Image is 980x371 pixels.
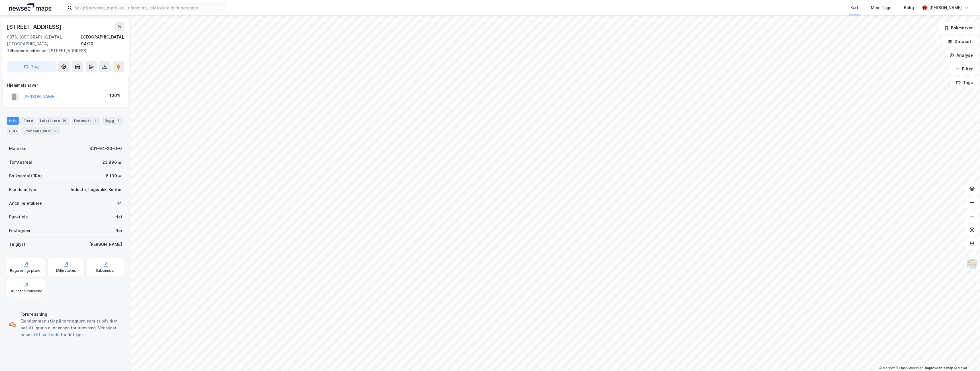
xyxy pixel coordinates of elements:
div: [STREET_ADDRESS] [7,22,63,31]
div: Datasett [72,117,100,125]
div: Industri, Logistikk, Kontor [71,186,122,193]
div: Eiendomstype [9,186,38,193]
div: Kart [850,4,858,11]
div: Forurensning [21,311,122,318]
div: Bruksareal (BRA) [9,173,42,179]
div: Mine Tags [871,4,891,11]
button: Bokmerker [939,22,978,34]
div: Antall leietakere [9,200,42,207]
div: Kontrollprogram for chat [952,344,980,371]
div: Hjemmelshaver [7,82,124,89]
div: Festegrunn [9,227,31,234]
div: 301-94-20-0-0 [89,145,122,152]
img: logo.a4113a55bc3d86da70a041830d287a7e.svg [9,3,51,12]
button: Tag [7,61,56,72]
div: 23 896 ㎡ [102,159,122,166]
div: Saksinnsyn [96,268,115,273]
div: Info [7,117,19,125]
button: Tags [951,77,978,88]
a: Improve this map [925,366,953,370]
div: Matrikkel [9,145,28,152]
div: [PERSON_NAME] [929,4,962,11]
div: Bolig [904,4,914,11]
div: Eiere [21,117,35,125]
img: Z [967,259,977,269]
a: Mapbox [879,366,895,370]
input: Søk på adresse, matrikkel, gårdeiere, leietakere eller personer [72,3,224,12]
div: Grunnforurensning [9,289,42,293]
div: ESG [7,127,19,135]
div: Bygg [102,117,123,125]
div: Leietakere [38,117,70,125]
div: Nei [115,227,122,234]
div: 0976, [GEOGRAPHIC_DATA], [GEOGRAPHIC_DATA] [7,34,81,47]
div: [GEOGRAPHIC_DATA], 94/20 [81,34,124,47]
button: Filter [950,63,978,75]
button: Analyse [945,50,978,61]
div: 6 139 ㎡ [106,173,122,179]
div: Reguleringsplaner [10,268,42,273]
div: Tinglyst [9,241,25,248]
div: Transaksjoner [21,127,60,135]
iframe: Chat Widget [952,344,980,371]
div: 14 [117,200,122,207]
span: Tilhørende adresser: [7,48,49,53]
div: 7 [115,118,121,123]
div: Miljøstatus [56,268,76,273]
div: 1 [92,118,98,123]
div: Punktleie [9,214,28,220]
button: Datasett [943,36,978,47]
div: Tomteareal [9,159,32,166]
div: 14 [61,118,67,123]
div: 3 [52,128,58,134]
div: Nei [115,214,122,220]
div: Eiendommen står på tomtegrunn som er påvirket av luft, grunn eller annen forurensning. Vennligst ... [21,318,122,338]
a: OpenStreetMap [896,366,924,370]
div: [PERSON_NAME] [89,241,122,248]
div: [STREET_ADDRESS] [7,47,120,54]
div: 100% [109,92,121,99]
